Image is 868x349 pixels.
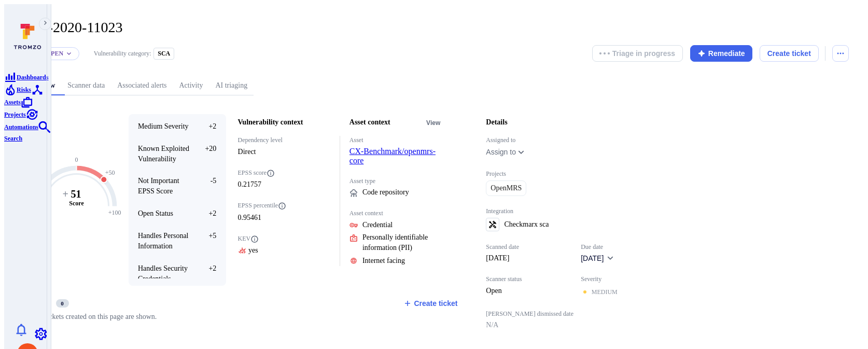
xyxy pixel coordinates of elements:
span: +2 [197,208,216,219]
button: Open [46,49,63,58]
h2: Vulnerability context [238,117,303,128]
text: 0 [75,156,78,163]
span: [DATE] [581,254,604,262]
button: Expand navigation menu [39,18,51,30]
section: tickets card [19,286,467,332]
tspan: + [62,188,68,199]
button: Options menu [832,45,849,62]
span: +2 [197,121,216,132]
span: Vulnerability category: [94,50,151,58]
a: AI triaging [209,76,254,95]
button: View [424,119,443,127]
span: Assigned to [486,136,687,144]
span: [DATE] [486,253,569,263]
a: OpenMRS [486,180,526,196]
span: Handles Security Credentials [138,264,188,283]
span: Integration [486,207,687,215]
span: Asset type [349,177,443,185]
div: SCA [153,48,174,60]
span: Click to view evidence [362,256,405,266]
span: Due date [581,243,614,251]
span: OpenMRS [491,183,522,193]
span: [PERSON_NAME] dismissed date [486,310,687,318]
span: Asset [349,136,443,144]
span: Risks [17,86,31,93]
a: Risks [4,85,31,93]
span: Click to view evidence [362,220,393,230]
span: Scanned date [486,243,569,251]
h2: Asset context [349,117,390,128]
span: Automations [4,123,38,131]
span: Code repository [362,187,409,198]
span: 0 [56,299,69,308]
button: Expand dropdown [66,50,72,57]
span: Medium Severity [138,122,189,130]
button: Assign to [486,148,516,156]
span: Search [4,135,22,142]
i: Expand navigation menu [42,20,49,28]
a: Settings [35,329,47,338]
a: Associated alerts [111,76,173,95]
span: KEV [238,235,331,243]
span: Dashboards [17,74,48,81]
span: Projects [486,170,687,178]
button: Remediate [690,45,753,62]
div: Vulnerability tabs [19,76,849,95]
div: Click to view all asset context details [424,118,443,127]
span: Asset context [349,210,443,217]
div: Collapse [19,286,467,332]
section: details card [477,105,696,342]
span: Dependency level [238,136,331,144]
span: EPSS score [238,169,331,177]
div: Due date field [581,243,614,264]
g: The vulnerability score is based on the parameters defined in the settings [55,187,97,206]
span: +5 [197,231,216,252]
text: +100 [108,208,121,216]
button: Create ticket [403,299,458,308]
span: 0.21757 [238,179,262,190]
div: Medium [592,288,618,296]
a: Scanner data [61,76,111,95]
h2: Details [486,117,507,128]
span: N/A [486,320,687,330]
span: Only tickets created on this page are shown. [29,313,157,320]
span: Handles Personal Information [138,232,189,250]
span: Click to view evidence [362,232,443,253]
button: Triage in progress [592,45,683,62]
span: Assets [4,99,21,106]
button: Expand dropdown [517,148,525,156]
a: Activity [173,76,209,95]
span: -5 [197,176,216,197]
span: Scanner status [486,275,569,283]
text: +50 [105,169,115,176]
span: Direct [238,147,331,157]
span: yes [248,245,258,256]
span: +20 [197,144,216,164]
span: +2 [197,263,216,284]
span: EPSS percentile [238,202,331,210]
span: Projects [4,111,26,118]
span: Not Important EPSS Score [138,177,179,195]
tspan: 51 [71,188,81,199]
a: CX-Benchmark/openmrs-core [349,147,436,165]
button: Create ticket [760,45,818,62]
span: Known Exploited Vulnerability [138,145,189,163]
span: Open [486,286,569,296]
text: Score [69,199,84,206]
span: CVE-2020-11023 [19,19,123,35]
button: Notifications [8,322,34,338]
span: Severity [581,275,618,283]
span: Checkmarx sca [505,219,549,230]
span: Open Status [138,210,173,217]
span: 0.95461 [238,213,331,223]
a: Dashboards [4,72,48,81]
button: [DATE] [581,253,614,263]
img: Loading... [599,52,610,54]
